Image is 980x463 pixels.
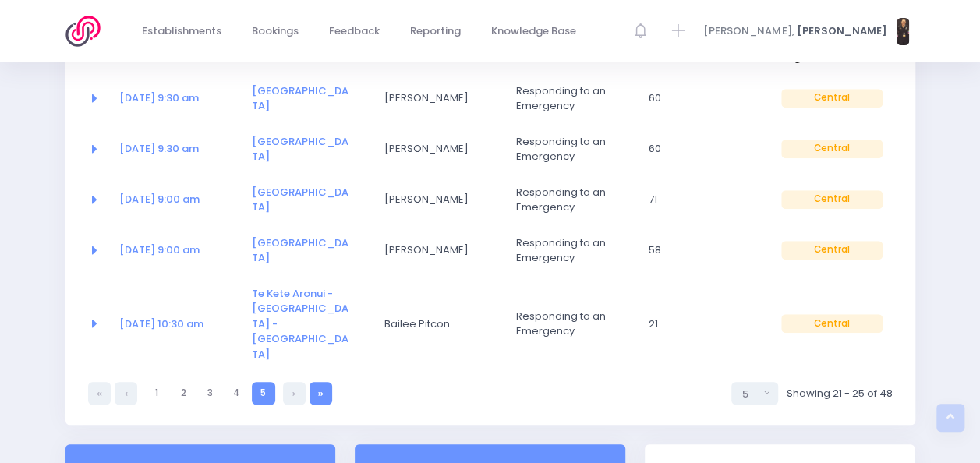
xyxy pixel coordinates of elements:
a: [DATE] 9:00 am [119,192,200,207]
span: Reporting [410,23,461,39]
a: Bookings [239,16,312,47]
td: Central [771,124,893,175]
td: 21 [639,276,771,373]
td: Central [771,175,893,225]
a: [GEOGRAPHIC_DATA] [252,83,348,114]
a: [GEOGRAPHIC_DATA] [252,235,348,266]
span: Establishments [142,23,221,39]
button: Select page size [731,382,778,405]
td: Stacey Neilsen [373,124,506,175]
span: Responding to an Emergency [516,235,617,266]
span: [PERSON_NAME] [384,90,485,106]
a: Next [283,382,306,405]
a: [DATE] 9:00 am [119,242,200,257]
a: 2 [172,382,195,405]
a: [GEOGRAPHIC_DATA] [252,134,348,164]
span: Central [781,89,883,108]
a: 4 [225,382,248,405]
td: <a href="https://app.stjis.org.nz/bookings/522976" class="font-weight-bold">14 Apr at 10:30 am</a> [109,276,242,373]
td: Central [771,276,893,373]
span: Responding to an Emergency [516,134,617,164]
span: 58 [649,242,750,258]
span: Central [781,190,883,209]
span: 60 [649,90,750,106]
td: Responding to an Emergency [506,276,639,373]
td: <a href="https://app.stjis.org.nz/bookings/522981" class="font-weight-bold">07 Apr at 9:00 am</a> [109,225,242,276]
a: Feedback [317,16,393,47]
a: 1 [145,382,168,405]
a: Establishments [129,16,235,47]
span: [PERSON_NAME] [796,23,886,39]
td: Julieanne Bull [373,175,506,225]
span: Showing 21 - 25 of 48 [786,386,892,401]
a: Last [310,382,332,405]
a: 5 [252,382,274,405]
span: 71 [649,192,750,207]
td: <a href="https://app.stjis.org.nz/bookings/522980" class="font-weight-bold">04 Apr at 9:00 am</a> [109,175,242,225]
td: 58 [639,225,771,276]
span: [PERSON_NAME] [384,192,485,207]
td: Responding to an Emergency [506,225,639,276]
td: Responding to an Emergency [506,175,639,225]
div: 5 [741,387,759,402]
span: 21 [649,316,750,332]
td: Central [771,73,893,124]
span: Bookings [252,23,299,39]
a: [GEOGRAPHIC_DATA] [252,185,348,215]
td: Stacey Neilsen [373,73,506,124]
a: Reporting [398,16,474,47]
span: [PERSON_NAME] [384,141,485,157]
td: Bailee Pitcon [373,276,506,373]
a: Te Kete Aronui - [GEOGRAPHIC_DATA] - [GEOGRAPHIC_DATA] [252,286,348,362]
td: 60 [639,124,771,175]
td: <a href="https://app.stjis.org.nz/establishments/200174" class="font-weight-bold">Vardon School</a> [242,124,374,175]
a: Knowledge Base [479,16,589,47]
td: Responding to an Emergency [506,73,639,124]
td: <a href="https://app.stjis.org.nz/bookings/522959" class="font-weight-bold">24 Mar at 9:30 am</a> [109,73,242,124]
span: [PERSON_NAME], [703,23,794,39]
span: 60 [649,141,750,157]
td: 71 [639,175,771,225]
a: [DATE] 9:30 am [119,90,199,105]
td: <a href="https://app.stjis.org.nz/establishments/200174" class="font-weight-bold">Vardon School</a> [242,73,374,124]
td: Julieanne Bull [373,225,506,276]
span: Central [781,314,883,333]
td: Responding to an Emergency [506,124,639,175]
td: <a href="https://app.stjis.org.nz/establishments/208783" class="font-weight-bold">Te Kete Aronui ... [242,276,374,373]
img: N [897,18,909,45]
span: Responding to an Emergency [516,83,617,114]
td: <a href="https://app.stjis.org.nz/bookings/522960" class="font-weight-bold">31 Mar at 9:30 am</a> [109,124,242,175]
span: Responding to an Emergency [516,309,617,339]
img: Logo [65,16,110,47]
td: <a href="https://app.stjis.org.nz/establishments/203186" class="font-weight-bold">Kihikihi School... [242,225,374,276]
span: Responding to an Emergency [516,185,617,215]
a: Previous [115,382,137,405]
span: Knowledge Base [491,23,576,39]
span: Feedback [329,23,380,39]
a: First [88,382,111,405]
span: Bailee Pitcon [384,316,485,332]
a: [DATE] 10:30 am [119,316,203,331]
a: 3 [199,382,221,405]
a: [DATE] 9:30 am [119,141,199,156]
td: <a href="https://app.stjis.org.nz/establishments/203186" class="font-weight-bold">Kihikihi School... [242,175,374,225]
span: Central [781,140,883,158]
td: 60 [639,73,771,124]
td: Central [771,225,893,276]
span: Central [781,241,883,260]
span: [PERSON_NAME] [384,242,485,258]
